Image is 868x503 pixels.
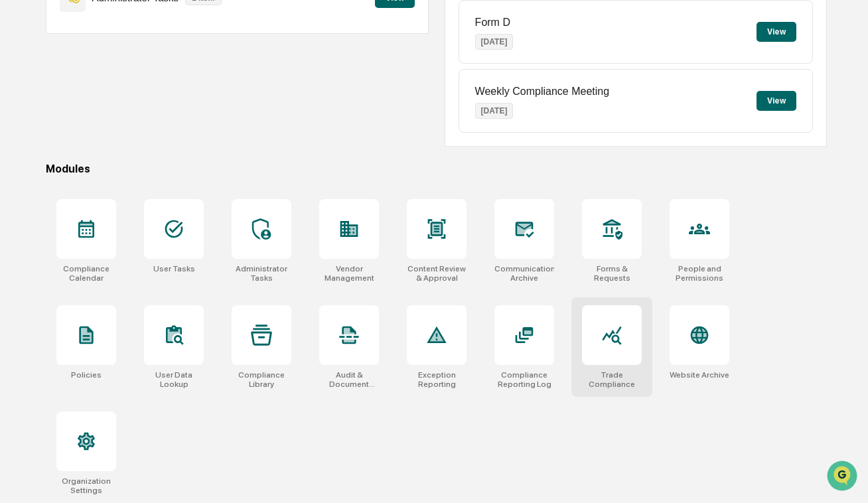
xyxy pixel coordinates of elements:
[45,102,218,115] div: Start new chat
[13,169,24,179] div: 🖐️
[153,264,195,273] div: User Tasks
[757,22,796,42] button: View
[475,17,514,29] p: Form D
[226,106,242,121] button: Start new chat
[13,102,37,125] img: 1746055101610-c473b297-6a78-478c-a979-82029cc54cd1
[407,370,467,389] div: Exception Reporting
[670,370,729,380] div: Website Archive
[670,264,729,283] div: People and Permissions
[96,169,107,179] div: 🗄️
[319,264,379,283] div: Vendor Management
[826,459,861,495] iframe: Open customer support
[757,91,796,111] button: View
[494,264,554,283] div: Communications Archive
[109,167,165,180] span: Attestations
[71,370,102,380] div: Policies
[56,264,116,283] div: Compliance Calendar
[319,370,379,389] div: Audit & Document Logs
[91,162,170,186] a: 🗄️Attestations
[8,162,91,186] a: 🖐️Preclearance
[27,192,84,206] span: Data Lookup
[132,225,161,235] span: Pylon
[46,163,827,175] div: Modules
[475,103,514,119] p: [DATE]
[475,34,514,50] p: [DATE]
[45,115,168,125] div: We're available if you need us!
[232,264,291,283] div: Administrator Tasks
[8,187,89,211] a: 🔎Data Lookup
[13,194,24,204] div: 🔎
[56,476,116,495] div: Organization Settings
[582,370,642,389] div: Trade Compliance
[582,264,642,283] div: Forms & Requests
[407,264,467,283] div: Content Review & Approval
[27,167,86,180] span: Preclearance
[494,370,554,389] div: Compliance Reporting Log
[475,86,609,98] p: Weekly Compliance Meeting
[13,28,242,49] p: How can we help?
[144,370,204,389] div: User Data Lookup
[232,370,291,389] div: Compliance Library
[94,224,161,235] a: Powered byPylon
